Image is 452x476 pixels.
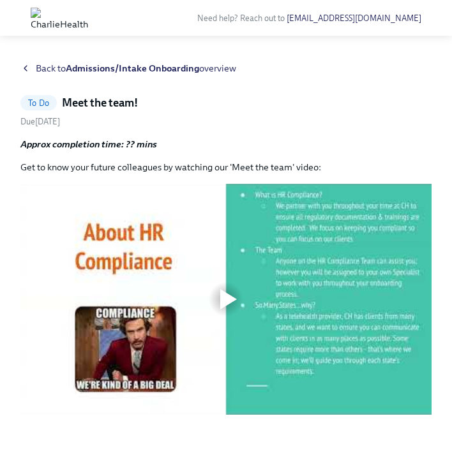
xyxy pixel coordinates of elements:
p: Get to know your future colleagues by watching our 'Meet the team' video: [20,161,432,174]
img: CharlieHealth [31,8,88,28]
span: Need help? Reach out to [197,13,421,23]
h5: Meet the team! [62,95,138,110]
span: To Do [20,98,57,108]
a: [EMAIL_ADDRESS][DOMAIN_NAME] [287,13,421,23]
strong: Admissions/Intake Onboarding [66,63,199,74]
span: Tuesday, September 23rd 2025, 10:00 am [20,117,60,126]
strong: Approx completion time: ?? mins [20,138,157,150]
span: Back to overview [36,62,236,75]
a: Back toAdmissions/Intake Onboardingoverview [20,62,432,75]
